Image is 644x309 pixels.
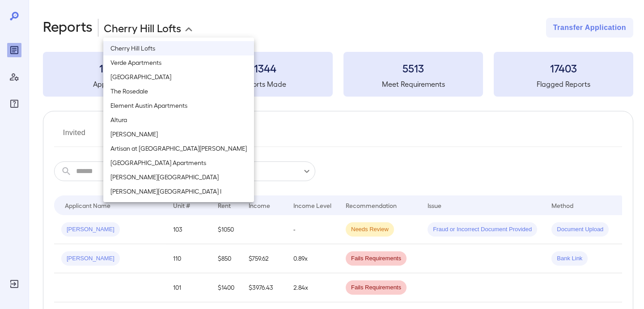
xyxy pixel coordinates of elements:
li: The Rosedale [103,84,254,98]
li: Altura [103,113,254,127]
li: [GEOGRAPHIC_DATA] Apartments [103,156,254,170]
li: Artisan at [GEOGRAPHIC_DATA][PERSON_NAME] [103,141,254,156]
li: [GEOGRAPHIC_DATA] [103,70,254,84]
li: [PERSON_NAME][GEOGRAPHIC_DATA] I [103,184,254,199]
li: Verde Apartments [103,55,254,70]
li: Element Austin Apartments [103,98,254,113]
li: Cherry Hill Lofts [103,41,254,55]
li: [PERSON_NAME] [103,127,254,141]
li: [PERSON_NAME][GEOGRAPHIC_DATA] [103,170,254,184]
